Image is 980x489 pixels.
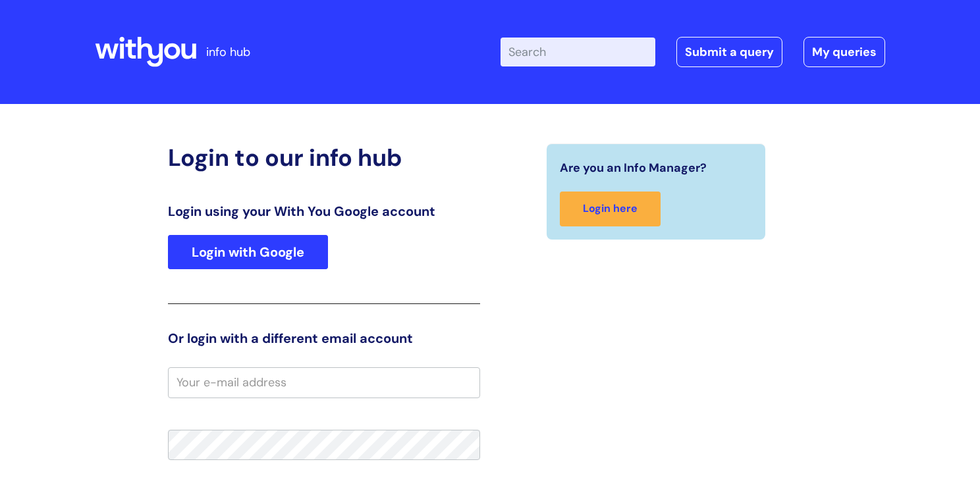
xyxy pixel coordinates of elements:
input: Search [501,38,655,66]
h3: Or login with a different email account [168,330,480,346]
span: Are you an Info Manager? [560,157,707,178]
h2: Login to our info hub [168,143,480,172]
p: info hub [206,41,250,63]
h3: Login using your With You Google account [168,203,480,219]
a: Login here [560,192,661,226]
a: Login with Google [168,235,328,269]
a: My queries [803,37,885,67]
input: Your e-mail address [168,367,480,398]
a: Submit a query [676,37,782,67]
